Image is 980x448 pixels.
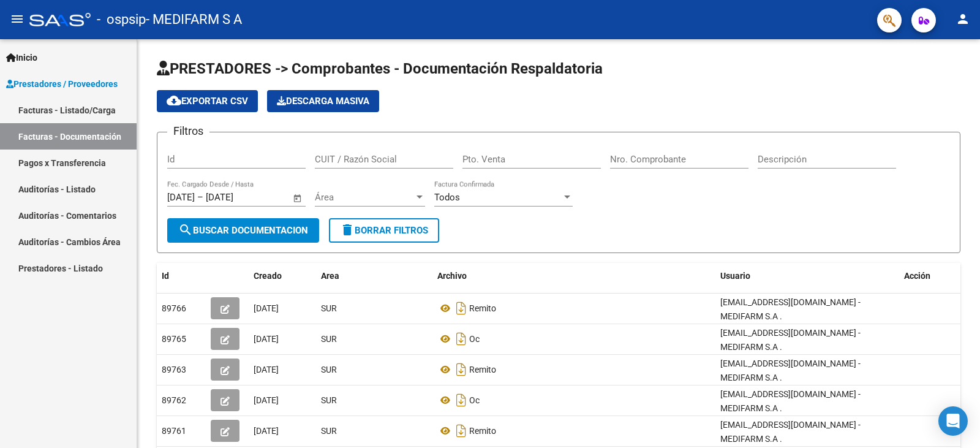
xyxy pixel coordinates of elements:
span: [DATE] [254,426,279,436]
span: Inicio [6,51,37,64]
span: Remito [469,303,496,313]
span: [EMAIL_ADDRESS][DOMAIN_NAME] - MEDIFARM S.A . [720,389,861,413]
span: 89763 [162,365,186,374]
i: Descargar documento [453,390,469,410]
span: Usuario [720,271,750,281]
span: SUR [321,303,337,313]
span: 89765 [162,334,186,344]
i: Descargar documento [453,298,469,318]
mat-icon: delete [340,222,355,237]
span: Creado [254,271,282,281]
span: Id [162,271,169,281]
span: - ospsip [97,6,146,33]
i: Descargar documento [453,360,469,379]
span: Descarga Masiva [277,96,369,107]
mat-icon: cloud_download [167,93,181,108]
span: 89766 [162,303,186,313]
span: Prestadores / Proveedores [6,77,118,91]
span: SUR [321,395,337,405]
span: SUR [321,365,337,374]
span: Borrar Filtros [340,225,428,236]
span: PRESTADORES -> Comprobantes - Documentación Respaldatoria [157,60,603,77]
div: Open Intercom Messenger [938,406,968,436]
datatable-header-cell: Id [157,263,206,289]
span: Acción [904,271,930,281]
datatable-header-cell: Creado [249,263,316,289]
button: Exportar CSV [157,90,258,112]
span: Área [315,192,414,203]
span: Oc [469,395,480,405]
button: Borrar Filtros [329,218,439,243]
span: Oc [469,334,480,344]
span: [DATE] [254,303,279,313]
h3: Filtros [167,123,209,140]
span: [DATE] [254,395,279,405]
button: Open calendar [291,191,305,205]
span: [EMAIL_ADDRESS][DOMAIN_NAME] - MEDIFARM S.A . [720,297,861,321]
span: Todos [434,192,460,203]
datatable-header-cell: Acción [899,263,960,289]
mat-icon: person [956,12,970,26]
datatable-header-cell: Usuario [715,263,899,289]
app-download-masive: Descarga masiva de comprobantes (adjuntos) [267,90,379,112]
span: – [197,192,203,203]
span: [EMAIL_ADDRESS][DOMAIN_NAME] - MEDIFARM S.A . [720,420,861,444]
span: Buscar Documentacion [178,225,308,236]
datatable-header-cell: Archivo [432,263,715,289]
i: Descargar documento [453,421,469,441]
datatable-header-cell: Area [316,263,432,289]
input: Fecha inicio [167,192,195,203]
span: [DATE] [254,334,279,344]
span: [EMAIL_ADDRESS][DOMAIN_NAME] - MEDIFARM S.A . [720,328,861,352]
span: - MEDIFARM S A [146,6,242,33]
span: Archivo [437,271,467,281]
button: Buscar Documentacion [167,218,319,243]
span: SUR [321,426,337,436]
span: 89761 [162,426,186,436]
span: [DATE] [254,365,279,374]
button: Descarga Masiva [267,90,379,112]
span: [EMAIL_ADDRESS][DOMAIN_NAME] - MEDIFARM S.A . [720,359,861,382]
input: Fecha fin [206,192,265,203]
span: 89762 [162,395,186,405]
span: Remito [469,365,496,374]
mat-icon: menu [10,12,24,26]
span: Area [321,271,339,281]
mat-icon: search [178,222,193,237]
span: Exportar CSV [167,96,248,107]
span: SUR [321,334,337,344]
span: Remito [469,426,496,436]
i: Descargar documento [453,329,469,349]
